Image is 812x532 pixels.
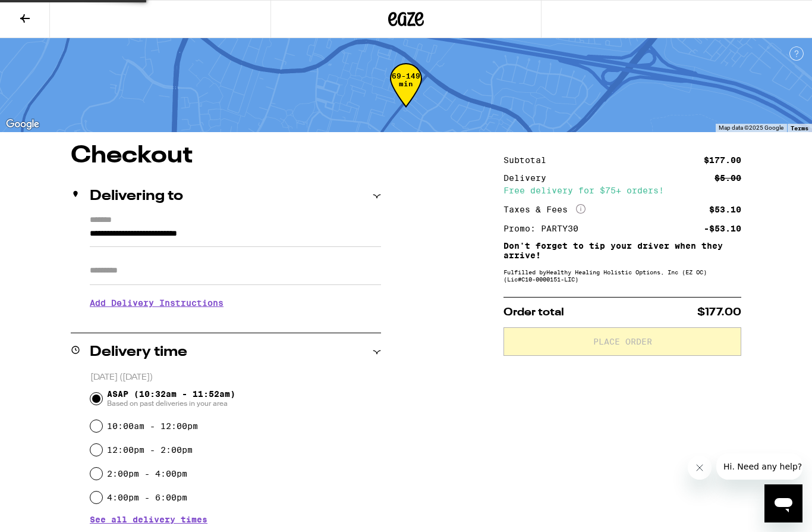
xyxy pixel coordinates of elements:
span: $177.00 [697,307,741,318]
div: Free delivery for $75+ orders! [503,186,741,195]
h1: Checkout [71,144,381,168]
p: [DATE] ([DATE]) [90,372,381,383]
div: -$53.10 [704,224,741,233]
label: 2:00pm - 4:00pm [107,469,187,478]
a: Open this area in Google Maps (opens a new window) [3,117,42,132]
p: Don't forget to tip your driver when they arrive! [503,241,741,260]
img: Google [3,117,42,132]
h3: Add Delivery Instructions [90,289,381,317]
div: Delivery [503,174,555,182]
div: $177.00 [704,156,741,164]
iframe: Close message [688,456,712,480]
div: $53.10 [709,205,741,214]
label: 4:00pm - 6:00pm [107,493,187,502]
span: Order total [503,307,564,318]
label: 12:00pm - 2:00pm [107,445,193,455]
p: We'll contact you at [PHONE_NUMBER] when we arrive [90,317,381,326]
div: Taxes & Fees [503,204,586,215]
button: Place Order [503,327,741,356]
div: 69-149 min [390,72,422,117]
span: ASAP (10:32am - 11:52am) [107,389,235,408]
button: See all delivery times [90,515,207,524]
div: Subtotal [503,156,555,164]
div: Promo: PARTY30 [503,224,587,233]
iframe: Button to launch messaging window [764,484,802,522]
span: Map data ©2025 Google [719,124,783,131]
iframe: Message from company [716,453,802,480]
span: Based on past deliveries in your area [107,399,235,408]
h2: Delivery time [90,345,187,359]
label: 10:00am - 12:00pm [107,421,198,431]
h2: Delivering to [90,189,183,204]
div: $5.00 [715,174,741,182]
a: Terms [791,124,808,132]
span: Place Order [593,337,652,346]
div: Fulfilled by Healthy Healing Holistic Options, Inc (EZ OC) (Lic# C10-0000151-LIC ) [503,268,741,283]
